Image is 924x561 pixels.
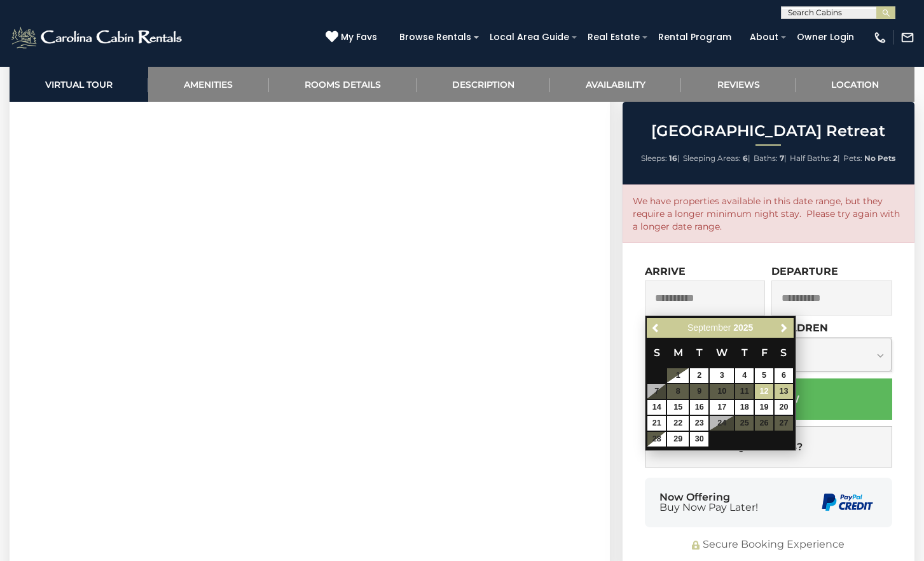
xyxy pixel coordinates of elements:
[10,25,186,50] img: White-1-2.png
[659,502,758,513] span: Buy Now Pay Later!
[780,347,787,359] span: Saturday
[864,153,895,163] strong: No Pets
[696,347,703,359] span: Tuesday
[626,123,911,139] h2: [GEOGRAPHIC_DATA] Retreat
[647,400,666,415] a: 14
[647,416,666,431] a: 21
[667,400,689,415] a: 15
[681,67,795,102] a: Reviews
[716,347,727,359] span: Wednesday
[269,67,417,102] a: Rooms Details
[743,153,748,163] strong: 6
[775,368,793,383] a: 6
[654,347,660,359] span: Sunday
[771,322,828,334] label: Children
[687,322,731,333] span: September
[755,384,773,399] a: 12
[651,323,661,333] span: Previous
[10,67,148,102] a: Virtual Tour
[843,153,862,163] span: Pets:
[790,150,840,167] li: |
[771,265,838,277] label: Departure
[673,347,683,359] span: Monday
[393,27,478,47] a: Browse Rentals
[790,153,831,163] span: Half Baths:
[667,368,689,383] a: 1
[780,153,784,163] strong: 7
[796,67,914,102] a: Location
[873,31,887,45] img: phone-regular-white.png
[833,153,838,163] strong: 2
[733,322,753,333] span: 2025
[754,150,787,167] li: |
[690,416,708,431] a: 23
[148,67,268,102] a: Amenities
[417,67,550,102] a: Description
[779,323,789,333] span: Next
[690,368,708,383] a: 2
[710,400,734,415] a: 17
[326,31,380,45] a: My Favs
[645,265,686,277] label: Arrive
[652,27,738,47] a: Rental Program
[710,368,734,383] a: 3
[743,27,785,47] a: About
[690,432,708,447] a: 30
[659,492,758,513] div: Now Offering
[775,384,793,399] a: 13
[648,320,664,336] a: Previous
[341,31,377,44] span: My Favs
[900,31,914,45] img: mail-regular-white.png
[761,347,768,359] span: Friday
[776,320,792,336] a: Next
[755,400,773,415] a: 19
[483,27,576,47] a: Local Area Guide
[755,368,773,383] a: 5
[669,153,677,163] strong: 16
[683,150,750,167] li: |
[641,153,667,163] span: Sleeps:
[667,432,689,447] a: 29
[690,400,708,415] a: 16
[741,347,748,359] span: Thursday
[647,432,666,447] a: 28
[581,27,646,47] a: Real Estate
[790,27,860,47] a: Owner Login
[645,537,892,552] div: Secure Booking Experience
[754,153,778,163] span: Baths:
[667,416,689,431] a: 22
[550,67,681,102] a: Availability
[775,400,793,415] a: 20
[735,400,754,415] a: 18
[683,153,741,163] span: Sleeping Areas:
[633,195,904,233] p: We have properties available in this date range, but they require a longer minimum night stay. Pl...
[641,150,680,167] li: |
[735,368,754,383] a: 4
